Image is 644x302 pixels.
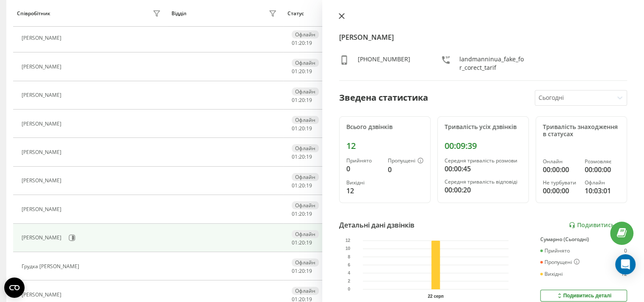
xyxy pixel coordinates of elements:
text: 22 серп [428,294,443,299]
div: Офлайн [292,201,319,209]
div: 10:03:01 [585,186,620,196]
span: 19 [306,39,312,47]
button: Open CMP widget [4,277,25,298]
span: 01 [292,68,298,75]
div: Офлайн [292,144,319,152]
div: Пропущені [540,259,580,266]
div: : : [292,268,312,274]
span: 20 [299,125,305,132]
span: 20 [299,210,305,217]
div: : : [292,97,312,103]
text: 8 [348,255,350,259]
div: Розмовляє [585,159,620,165]
h4: [PERSON_NAME] [339,32,627,42]
span: 20 [299,153,305,160]
div: : : [292,154,312,160]
div: Середня тривалість розмови [445,158,522,164]
div: 12 [621,271,627,277]
div: Не турбувати [543,180,578,186]
div: Всього дзвінків [346,124,423,131]
div: Статус [287,11,304,16]
div: Офлайн [292,287,319,295]
span: 01 [292,153,298,160]
div: Офлайн [292,258,319,266]
span: 01 [292,267,298,275]
div: Сумарно (Сьогодні) [540,236,627,242]
div: Подивитись деталі [556,292,611,299]
div: Вихідні [346,180,381,186]
div: 00:09:39 [445,141,522,151]
span: 01 [292,239,298,246]
text: 6 [348,263,350,267]
div: 0 [624,248,627,254]
span: 20 [299,239,305,246]
div: 00:00:00 [585,165,620,175]
div: : : [292,240,312,246]
div: Офлайн [292,30,319,38]
span: 01 [292,39,298,47]
div: : : [292,183,312,189]
div: 12 [346,186,381,196]
div: : : [292,69,312,74]
text: 2 [348,279,350,283]
span: 01 [292,182,298,189]
div: landmanninua_fake_for_corect_tarif [459,55,525,72]
div: [PERSON_NAME] [22,121,64,127]
div: : : [292,211,312,217]
div: Тривалість усіх дзвінків [445,124,522,131]
div: : : [292,126,312,132]
div: 00:00:00 [543,165,578,175]
a: Подивитись звіт [569,222,627,229]
div: Офлайн [292,88,319,96]
div: 00:00:20 [445,185,522,195]
div: 12 [346,141,423,151]
div: Офлайн [292,230,319,238]
span: 19 [306,153,312,160]
div: Прийнято [346,158,381,164]
div: [PERSON_NAME] [22,92,64,98]
text: 12 [345,239,351,243]
span: 19 [306,68,312,75]
span: 19 [306,182,312,189]
span: 19 [306,239,312,246]
div: [PERSON_NAME] [22,292,64,298]
text: 0 [348,287,350,292]
span: 19 [306,267,312,275]
div: Пропущені [388,158,423,165]
div: Співробітник [17,11,50,16]
div: Середня тривалість відповіді [445,179,522,185]
div: Зведена статистика [339,91,428,104]
div: Грудка [PERSON_NAME] [22,264,81,269]
div: Відділ [171,11,186,16]
span: 19 [306,125,312,132]
div: Онлайн [543,159,578,165]
div: Офлайн [585,180,620,186]
text: 10 [345,247,351,251]
div: 00:00:00 [543,186,578,196]
div: Офлайн [292,116,319,124]
div: Open Intercom Messenger [615,254,636,275]
span: 19 [306,210,312,217]
div: [PERSON_NAME] [22,235,64,241]
div: Прийнято [540,248,570,254]
div: 0 [388,165,423,175]
div: [PERSON_NAME] [22,64,64,70]
button: Подивитись деталі [540,290,627,302]
div: 0 [346,164,381,174]
span: 01 [292,125,298,132]
div: [PERSON_NAME] [22,35,64,41]
span: 01 [292,96,298,104]
div: Офлайн [292,173,319,181]
span: 01 [292,210,298,217]
div: Тривалість знаходження в статусах [543,124,620,138]
span: 20 [299,39,305,47]
div: [PHONE_NUMBER] [358,55,410,72]
div: [PERSON_NAME] [22,206,64,212]
div: [PERSON_NAME] [22,149,64,155]
span: 20 [299,182,305,189]
div: [PERSON_NAME] [22,178,64,184]
div: Офлайн [292,59,319,67]
div: : : [292,40,312,46]
div: 00:00:45 [445,164,522,174]
span: 20 [299,267,305,275]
